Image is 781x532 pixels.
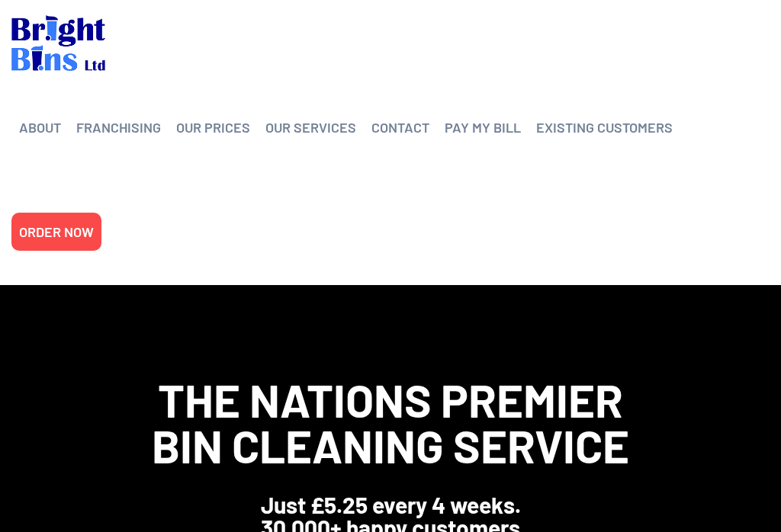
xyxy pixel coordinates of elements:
[265,116,356,139] a: OUR SERVICES
[176,116,250,139] a: OUR PRICES
[152,372,629,473] span: The Nations Premier Bin Cleaning Service
[76,116,161,139] a: FRANCHISING
[371,116,429,139] a: CONTACT
[536,116,673,139] a: EXISTING CUSTOMERS
[19,220,94,243] a: ORDER NOW
[445,116,521,139] a: PAY MY BILL
[19,116,61,139] a: ABOUT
